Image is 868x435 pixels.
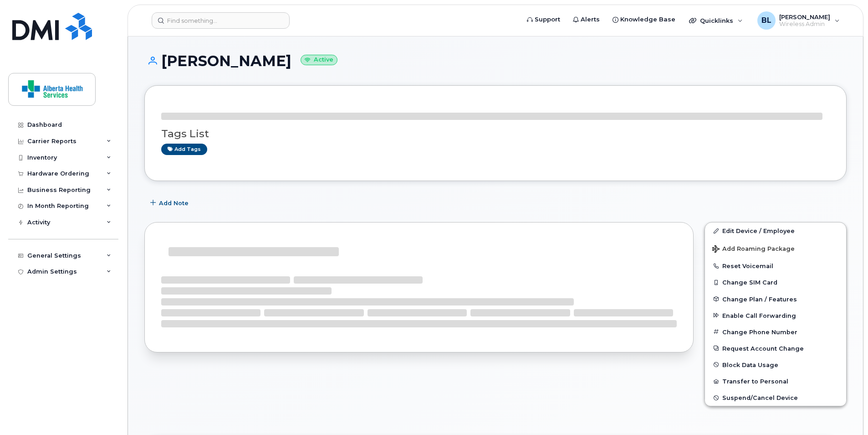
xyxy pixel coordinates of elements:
[705,373,846,389] button: Transfer to Personal
[161,144,207,155] a: Add tags
[705,357,846,373] button: Block Data Usage
[159,199,189,207] span: Add Note
[705,307,846,324] button: Enable Call Forwarding
[705,223,846,239] a: Edit Device / Employee
[722,295,797,302] span: Change Plan / Features
[705,258,846,274] button: Reset Voicemail
[705,274,846,290] button: Change SIM Card
[144,195,196,211] button: Add Note
[705,389,846,406] button: Suspend/Cancel Device
[705,239,846,258] button: Add Roaming Package
[144,53,847,69] h1: [PERSON_NAME]
[705,324,846,340] button: Change Phone Number
[705,291,846,307] button: Change Plan / Features
[722,394,798,401] span: Suspend/Cancel Device
[705,340,846,357] button: Request Account Change
[712,245,795,254] span: Add Roaming Package
[722,312,796,319] span: Enable Call Forwarding
[301,55,337,65] small: Active
[161,128,830,140] h3: Tags List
